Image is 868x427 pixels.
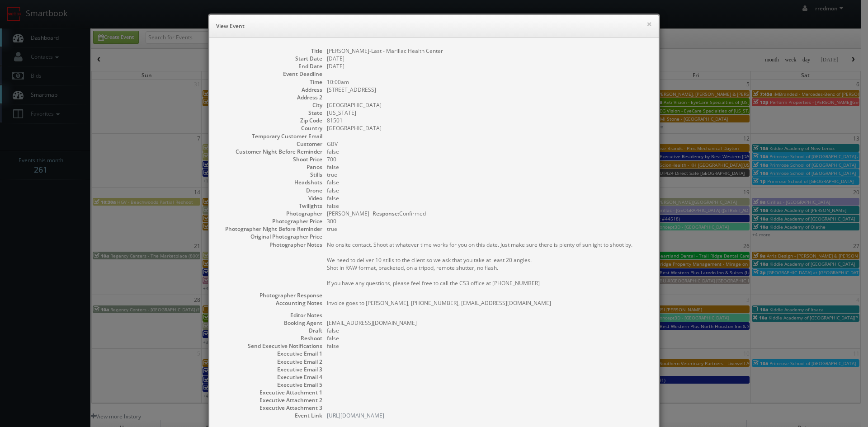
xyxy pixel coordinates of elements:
b: Response: [373,210,399,217]
dd: [GEOGRAPHIC_DATA] [327,101,650,109]
dt: Time [218,78,322,86]
dd: false [327,148,650,155]
dt: Address 2 [218,94,322,101]
dt: Executive Email 1 [218,350,322,357]
dd: [DATE] [327,55,650,62]
dt: Draft [218,327,322,334]
dt: Event Link [218,412,322,419]
dt: Twilights [218,202,322,210]
dt: Photographer Response [218,291,322,299]
dt: Start Date [218,55,322,62]
dt: Title [218,47,322,55]
dd: false [327,178,650,186]
dt: Headshots [218,178,322,186]
dd: true [327,225,650,233]
pre: Invoice goes to [PERSON_NAME], [PHONE_NUMBER], [EMAIL_ADDRESS][DOMAIN_NAME] [327,299,650,307]
dt: Customer Night Before Reminder [218,148,322,155]
dt: Send Executive Notifications [218,342,322,350]
dt: State [218,109,322,117]
dt: Temporary Customer Email [218,132,322,140]
dt: Photographer Price [218,217,322,225]
dt: Shoot Price [218,155,322,163]
dd: 10:00am [327,78,650,86]
dd: false [327,342,650,350]
dd: 81501 [327,117,650,124]
dd: [DATE] [327,62,650,70]
dd: false [327,194,650,202]
dt: Editor Notes [218,311,322,319]
dt: Photographer Notes [218,241,322,249]
dd: [EMAIL_ADDRESS][DOMAIN_NAME] [327,319,650,327]
dt: City [218,101,322,109]
dt: Video [218,194,322,202]
dd: [US_STATE] [327,109,650,117]
dt: Photographer Night Before Reminder [218,225,322,233]
dd: [STREET_ADDRESS] [327,86,650,94]
dt: Event Deadline [218,70,322,78]
dt: Executive Email 5 [218,381,322,389]
dt: Executive Email 3 [218,366,322,373]
dd: 300 [327,217,650,225]
dd: GBV [327,140,650,148]
dd: true [327,171,650,178]
dd: [GEOGRAPHIC_DATA] [327,124,650,132]
dd: false [327,202,650,210]
dt: Address [218,86,322,94]
dd: 700 [327,155,650,163]
dt: Executive Email 2 [218,358,322,366]
dd: [PERSON_NAME]-Last - Marillac Health Center [327,47,650,55]
dd: [PERSON_NAME] - Confirmed [327,210,650,217]
h6: View Event [216,22,652,31]
dt: Country [218,124,322,132]
dt: Accounting Notes [218,299,322,307]
dt: Executive Attachment 1 [218,389,322,396]
dt: Original Photographer Price [218,233,322,240]
dt: Zip Code [218,117,322,124]
a: [URL][DOMAIN_NAME] [327,412,384,419]
dt: Reshoot [218,334,322,342]
dt: Customer [218,140,322,148]
dt: Photographer [218,210,322,217]
button: × [646,21,652,27]
dd: false [327,163,650,171]
dt: Drone [218,187,322,194]
dd: false [327,334,650,342]
dt: Booking Agent [218,319,322,327]
dt: Executive Attachment 3 [218,404,322,412]
dt: Executive Attachment 2 [218,396,322,404]
dd: false [327,187,650,194]
dd: false [327,327,650,334]
dt: Panos [218,163,322,171]
dt: Executive Email 4 [218,373,322,381]
dt: Stills [218,171,322,178]
dt: End Date [218,62,322,70]
pre: No onsite contact. Shoot at whatever time works for you on this date. Just make sure there is ple... [327,241,650,287]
